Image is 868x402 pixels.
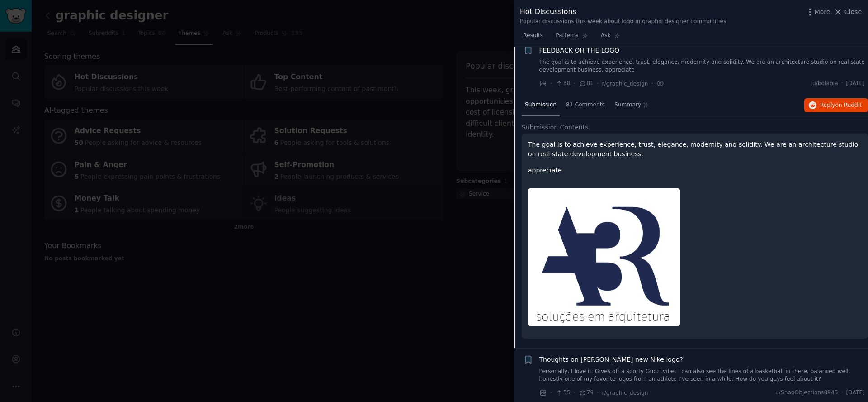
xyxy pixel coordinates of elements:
[520,29,546,47] a: Results
[579,80,594,88] span: 81
[520,18,726,26] div: Popular discussions this week about logo in graphic designer communities
[556,32,578,40] span: Patterns
[550,79,552,88] span: ·
[820,101,862,110] span: Reply
[555,389,570,397] span: 55
[775,389,838,397] span: u/SnooObjections8945
[552,29,591,47] a: Patterns
[833,7,862,17] button: Close
[602,390,648,396] span: r/graphic_design
[844,7,862,17] span: Close
[805,7,830,17] button: More
[614,101,641,109] span: Summary
[602,81,648,87] span: r/graphic_design
[651,79,653,88] span: ·
[601,32,611,40] span: Ask
[528,166,862,175] p: appreciate
[841,389,843,397] span: ·
[574,79,576,88] span: ·
[566,101,605,109] span: 81 Comments
[815,7,830,17] span: More
[555,80,570,88] span: 38
[804,98,868,113] button: Replyon Reddit
[841,80,843,88] span: ·
[597,79,599,88] span: ·
[835,102,862,108] span: on Reddit
[574,388,576,397] span: ·
[846,80,865,88] span: [DATE]
[597,388,599,397] span: ·
[598,29,623,47] a: Ask
[812,80,838,88] span: u/bolabla
[579,389,594,397] span: 79
[539,58,865,74] a: The goal is to achieve experience, trust, elegance, modernity and solidity. We are an architectur...
[525,101,557,109] span: Submission
[539,368,865,383] a: Personally, I love it. Gives off a sporty Gucci vibe. I can also see the lines of a basketball in...
[523,32,543,40] span: Results
[520,6,726,18] div: Hot Discussions
[528,188,680,326] img: FEEDBACK OH THE LOGO
[539,46,619,55] a: FEEDBACK OH THE LOGO
[550,388,552,397] span: ·
[522,123,589,132] span: Submission Contents
[528,140,862,159] p: The goal is to achieve experience, trust, elegance, modernity and solidity. We are an architectur...
[846,389,865,397] span: [DATE]
[539,355,683,364] a: Thoughts on [PERSON_NAME] new Nike logo?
